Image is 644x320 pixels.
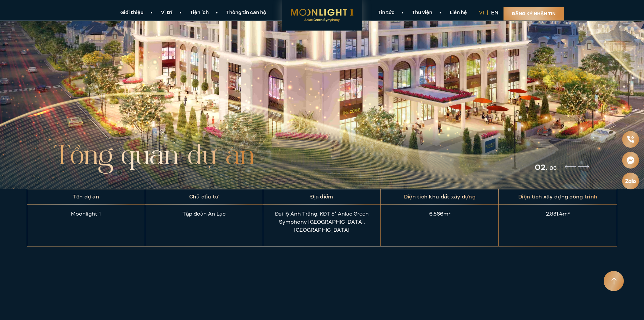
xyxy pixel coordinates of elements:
a: Tin tức [369,9,403,16]
div: Next slide [578,165,589,169]
div: Chủ đầu tư [145,189,263,204]
div: 6.566m² [381,204,498,230]
div: Previous slide [565,165,576,169]
a: vi [479,9,484,16]
a: Đăng ký nhận tin [504,7,564,20]
div: Địa điểm [263,189,381,204]
span: 06 [550,164,557,172]
div: Diện tích khu đất xây dựng [381,189,498,204]
a: Giới thiệu [112,9,152,16]
span: 02. [535,161,548,173]
div: 2.831,4m² [499,204,617,230]
img: Messenger icon [627,156,635,164]
a: Tiện ích [181,9,217,16]
div: Moonlight 1 [27,204,145,230]
img: Zalo icon [625,179,636,183]
a: Vị trí [152,9,181,16]
h2: Tổng quan dự án [54,139,256,175]
img: Arrow icon [611,277,617,285]
div: Đại lộ Ánh Trăng, KĐT 5* Anlac Green Symphony [GEOGRAPHIC_DATA], [GEOGRAPHIC_DATA] [263,204,381,246]
img: Phone icon [627,136,634,143]
div: Diện tích xây dựng công trình [499,189,617,204]
a: Liên hệ [441,9,476,16]
a: Thư viện [403,9,441,16]
div: Tên dự án [27,189,145,204]
div: Tập đoàn An Lạc [145,204,263,230]
a: en [491,9,498,16]
a: Thông tin căn hộ [217,9,275,16]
